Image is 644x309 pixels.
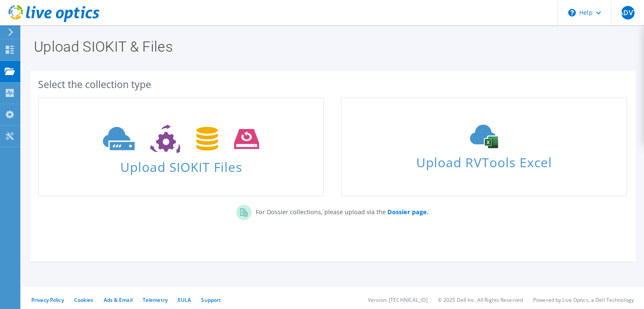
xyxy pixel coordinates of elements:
[74,296,94,303] a: Cookies
[386,208,428,216] a: Dossier page.
[252,205,428,217] p: For Dossier collections, please upload via the
[621,6,635,19] span: ADVT
[201,296,221,303] a: Support
[387,208,428,216] b: Dossier page.
[568,9,576,17] svg: \n
[104,296,133,303] a: Ads & Email
[38,97,324,196] a: Upload SIOKIT Files
[39,155,323,174] span: Upload SIOKIT Files
[368,296,428,303] li: Version: [TECHNICAL_ID]
[533,296,634,303] li: Powered by Live Optics, a Dell Technology
[31,296,64,303] a: Privacy Policy
[38,80,627,89] div: Select the collection type
[438,296,523,303] li: © 2025 Dell Inc. All Rights Reserved
[341,97,627,196] a: Upload RVTools Excel
[143,296,168,303] a: Telemetry
[342,151,626,169] span: Upload RVTools Excel
[34,39,627,54] h1: Upload SIOKIT & Files
[178,296,191,303] a: EULA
